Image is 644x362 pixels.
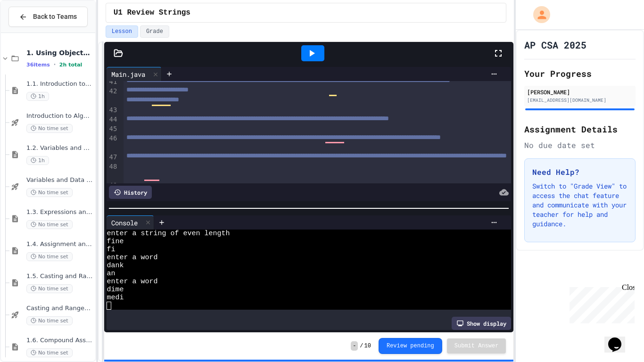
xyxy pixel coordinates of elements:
span: 1.6. Compound Assignment Operators [26,337,93,345]
h2: Your Progress [524,67,636,80]
span: Variables and Data Types - Quiz [26,176,93,184]
div: No due date set [524,140,636,151]
button: Back to Teams [8,7,88,27]
span: - [351,341,358,351]
div: 44 [107,115,118,124]
span: 1h [26,156,49,165]
span: No time set [26,284,73,293]
span: No time set [26,220,73,229]
span: No time set [26,316,73,325]
span: Back to Teams [33,12,77,22]
span: enter a word [107,278,157,286]
span: Submit Answer [454,342,499,350]
span: dime [107,286,124,294]
iframe: chat widget [604,324,635,353]
button: Submit Answer [447,338,506,354]
div: 42 [107,87,118,106]
span: 2h total [59,62,83,68]
div: History [109,186,152,199]
span: 1.5. Casting and Ranges of Values [26,272,93,280]
div: Chat with us now!Close [4,4,65,60]
span: enter a string of even length [107,230,230,238]
span: an [107,270,115,278]
h1: AP CSA 2025 [524,38,586,51]
span: 1. Using Objects and Methods [26,49,93,57]
div: Main.java [107,67,162,81]
span: Casting and Ranges of variables - Quiz [26,304,93,313]
span: dank [107,262,124,270]
span: 1h [26,92,49,101]
span: Introduction to Algorithms, Programming, and Compilers [26,112,93,120]
p: Switch to "Grade View" to access the chat feature and communicate with your teacher for help and ... [532,181,627,229]
span: 1.4. Assignment and Input [26,240,93,248]
span: U1 Review Strings [114,7,190,18]
div: 49 [107,181,118,190]
div: Main.java [107,69,150,79]
div: 41 [107,77,118,87]
div: 45 [107,124,118,134]
span: No time set [26,188,73,197]
button: Lesson [106,25,138,38]
div: 46 [107,134,118,153]
span: 1.3. Expressions and Output [New] [26,208,93,216]
span: No time set [26,252,73,261]
div: [PERSON_NAME] [527,88,633,96]
span: 1.1. Introduction to Algorithms, Programming, and Compilers [26,80,93,88]
button: Grade [140,25,169,38]
div: 48 [107,162,118,181]
div: Console [107,218,142,228]
div: 47 [107,153,118,162]
span: fi [107,246,115,254]
span: 10 [364,342,371,350]
span: No time set [26,348,73,357]
span: / [360,342,363,350]
div: [EMAIL_ADDRESS][DOMAIN_NAME] [527,97,633,104]
h2: Assignment Details [524,123,636,136]
div: Show display [452,317,511,330]
h3: Need Help? [532,166,627,178]
span: 36 items [26,62,50,68]
span: enter a word [107,254,157,262]
span: medi [107,294,124,302]
iframe: chat widget [566,283,635,323]
div: Console [107,215,154,230]
div: My Account [523,4,553,25]
div: 43 [107,106,118,115]
span: fine [107,238,124,246]
span: No time set [26,124,73,133]
span: • [54,61,56,68]
button: Review pending [379,338,442,354]
span: 1.2. Variables and Data Types [26,144,93,152]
